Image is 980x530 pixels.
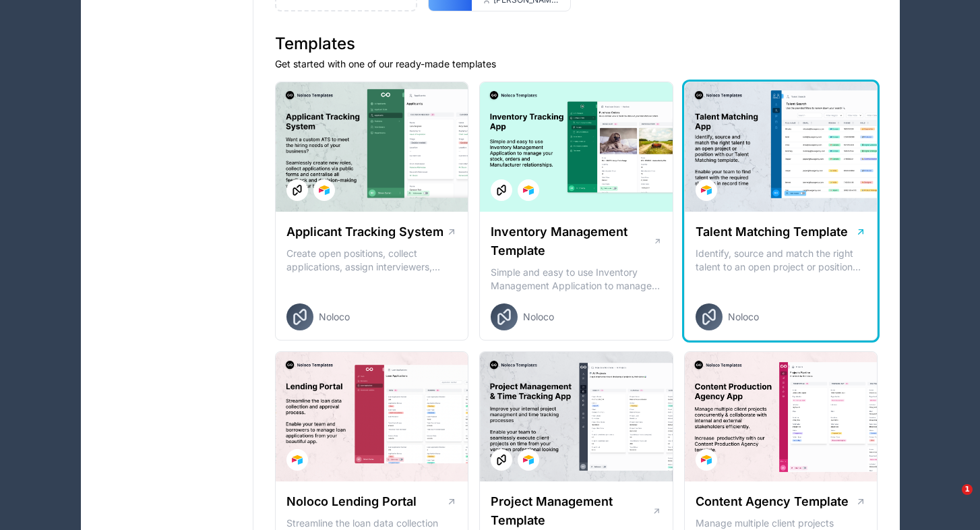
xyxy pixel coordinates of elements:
[286,492,417,511] h1: Noloco Lending Portal
[696,223,848,241] h1: Talent Matching Template
[701,185,712,196] img: Airtable Logo
[728,310,759,324] span: Noloco
[934,484,967,517] iframe: Intercom live chat
[292,454,303,465] img: Airtable Logo
[701,454,712,465] img: Airtable Logo
[491,223,652,260] h1: Inventory Management Template
[523,185,534,196] img: Airtable Logo
[962,484,973,495] span: 1
[696,247,867,274] p: Identify, source and match the right talent to an open project or position with our Talent Matchi...
[275,33,878,55] h1: Templates
[491,492,652,530] h1: Project Management Template
[696,492,849,511] h1: Content Agency Template
[319,185,330,196] img: Airtable Logo
[523,454,534,465] img: Airtable Logo
[319,310,350,324] span: Noloco
[491,266,662,293] p: Simple and easy to use Inventory Management Application to manage your stock, orders and Manufact...
[275,57,878,71] p: Get started with one of our ready-made templates
[286,247,458,274] p: Create open positions, collect applications, assign interviewers, centralise candidate feedback a...
[286,223,443,241] h1: Applicant Tracking System
[523,310,554,324] span: Noloco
